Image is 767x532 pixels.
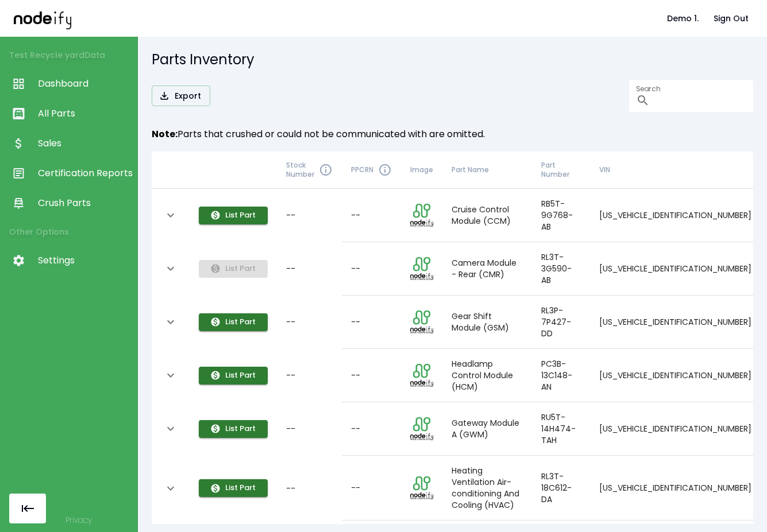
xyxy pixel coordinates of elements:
[199,367,268,385] button: List Part
[662,8,703,29] button: Demo 1.
[199,209,268,220] span: List this part for sale
[65,514,92,526] a: Privacy
[199,207,268,224] button: List Part
[38,254,132,267] span: Settings
[410,204,433,227] img: part image
[152,126,753,142] h6: Parts that crushed or could not be communicated with are omitted.
[199,479,268,497] button: List Part
[590,402,761,456] td: [US_VEHICLE_IDENTIFICATION_NUMBER]
[199,422,268,434] span: List this part for sale
[532,296,590,349] td: RL3P-7P427-DD
[38,107,132,121] span: All Parts
[199,262,268,274] span: Parts are not listable with active DTCs
[38,166,132,180] span: Certification Reports
[38,137,132,150] span: Sales
[286,161,333,179] div: Stock Number
[532,189,590,242] td: RB5T-9G768-AB
[199,369,268,380] span: List this part for sale
[442,349,532,402] td: Headlamp Control Module (HCM)
[161,259,180,278] button: expand row
[152,127,178,141] strong: Note:
[410,310,433,333] img: part image
[286,263,333,274] div: --
[401,152,442,189] th: Image
[161,366,180,385] button: expand row
[636,84,660,94] label: Search
[590,242,761,296] td: [US_VEHICLE_IDENTIFICATION_NUMBER]
[442,456,532,521] td: Heating Ventilation Air-conditioning And Cooling (HVAC)
[351,163,392,177] div: PPCRN
[442,402,532,456] td: Gateway Module A (GWM)
[161,419,180,438] button: expand row
[410,257,433,280] img: part image
[442,242,532,296] td: Camera Module - Rear (CMR)
[286,423,333,434] div: --
[286,316,333,328] div: --
[38,196,132,210] span: Crush Parts
[342,349,401,402] td: --
[410,417,433,440] img: part image
[590,189,761,242] td: [US_VEHICLE_IDENTIFICATION_NUMBER]
[532,242,590,296] td: RL3T-3G590-AB
[152,51,753,69] h5: Parts Inventory
[199,316,268,327] span: List this part for sale
[199,313,268,331] button: List Part
[161,205,180,225] button: expand row
[590,456,761,521] td: [US_VEHICLE_IDENTIFICATION_NUMBER]
[286,370,333,381] div: --
[532,402,590,456] td: RU5T-14H474-TAH
[199,420,268,438] button: List Part
[532,152,590,189] th: Part Number
[38,77,132,91] span: Dashboard
[709,8,753,29] button: Sign Out
[410,364,433,387] img: part image
[532,456,590,521] td: RL3T-18C612-DA
[342,242,401,296] td: --
[161,479,180,498] button: expand row
[342,296,401,349] td: --
[342,456,401,521] td: --
[199,481,268,493] span: List this part for sale
[442,296,532,349] td: Gear Shift Module (GSM)
[152,86,210,107] button: Export
[442,189,532,242] td: Cruise Control Module (CCM)
[590,349,761,402] td: [US_VEHICLE_IDENTIFICATION_NUMBER]
[161,312,180,332] button: expand row
[590,152,761,189] th: VIN
[286,483,333,494] div: --
[342,402,401,456] td: --
[442,152,532,189] th: Part Name
[14,7,71,29] img: nodeify
[590,296,761,349] td: [US_VEHICLE_IDENTIFICATION_NUMBER]
[286,209,333,221] div: --
[410,476,433,499] img: part image
[532,349,590,402] td: PC3B-13C148-AN
[342,189,401,242] td: --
